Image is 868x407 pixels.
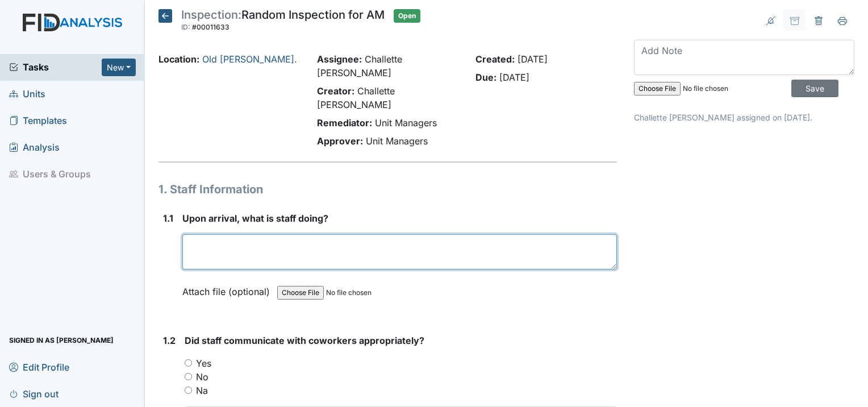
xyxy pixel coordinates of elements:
span: Upon arrival, what is staff doing? [182,213,328,224]
label: Attach file (optional) [182,279,274,298]
label: No [196,370,208,384]
strong: Remediator: [317,117,372,128]
label: 1.1 [163,211,173,225]
span: [DATE] [499,72,529,83]
strong: Location: [158,53,199,65]
span: Signed in as [PERSON_NAME] [9,331,114,349]
a: Old [PERSON_NAME]. [202,53,297,65]
a: Tasks [9,60,102,74]
span: [DATE] [518,53,548,65]
input: No [185,373,192,380]
div: Random Inspection for AM [181,9,385,34]
label: 1.2 [163,334,176,347]
input: Save [791,80,838,97]
input: Yes [185,359,192,367]
label: Na [196,384,208,397]
span: Analysis [9,139,60,156]
span: Units [9,85,45,103]
strong: Due: [475,72,496,83]
h1: 1. Staff Information [158,181,617,198]
label: Yes [196,356,211,370]
strong: Assignee: [317,53,362,65]
span: Open [394,9,420,23]
span: Sign out [9,385,59,402]
button: New [102,59,136,76]
span: Inspection: [181,8,241,22]
span: #00011633 [192,23,229,31]
span: Templates [9,112,67,130]
span: ID: [181,23,190,31]
span: Unit Managers [375,117,437,128]
strong: Approver: [317,135,363,147]
strong: Creator: [317,85,354,97]
span: Edit Profile [9,358,69,376]
span: Unit Managers [366,135,428,147]
span: Did staff communicate with coworkers appropriately? [185,335,424,346]
strong: Created: [475,53,515,65]
input: Na [185,387,192,394]
p: Challette [PERSON_NAME] assigned on [DATE]. [634,111,854,123]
